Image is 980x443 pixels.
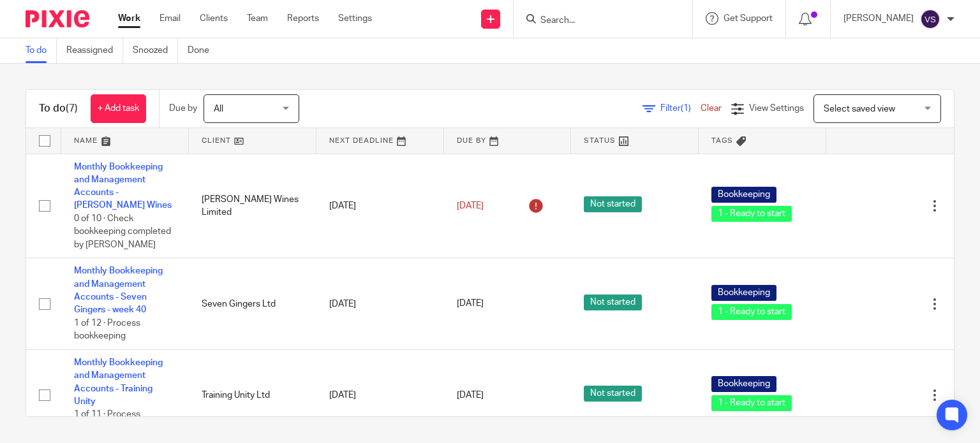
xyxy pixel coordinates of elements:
a: Reports [287,12,319,25]
a: Clients [200,12,228,25]
a: Settings [338,12,372,25]
span: Not started [584,294,642,310]
a: Clear [701,104,722,113]
span: Select saved view [824,105,895,113]
p: [PERSON_NAME] [843,12,914,25]
td: [DATE] [316,349,444,440]
a: + Add task [91,94,146,123]
span: 1 of 11 · Process bookkeeping [74,410,140,432]
td: [PERSON_NAME] Wines Limited [189,154,316,258]
span: View Settings [749,104,804,113]
td: [DATE] [316,154,444,258]
td: [DATE] [316,258,444,349]
span: 1 - Ready to start [711,206,792,222]
p: Due by [169,102,197,115]
span: (1) [681,104,691,113]
a: Monthly Bookkeeping and Management Accounts - Seven Gingers - week 40 [74,266,163,314]
a: Snoozed [133,38,178,63]
h1: To do [39,102,78,115]
span: Filter [660,104,701,113]
a: Team [247,12,268,25]
a: Work [118,12,140,25]
span: 1 - Ready to start [711,304,792,320]
a: Email [160,12,181,25]
img: Pixie [26,10,89,27]
span: Bookkeeping [711,187,776,203]
span: 1 of 12 · Process bookkeeping [74,319,140,341]
span: All [214,105,223,113]
a: To do [26,38,57,63]
td: Training Unity Ltd [189,349,316,440]
a: Reassigned [66,38,123,63]
span: [DATE] [457,391,484,400]
span: Get Support [724,14,773,23]
span: Bookkeeping [711,376,776,392]
span: 0 of 10 · Check bookkeeping completed by [PERSON_NAME] [74,214,171,249]
span: Not started [584,386,642,402]
span: [DATE] [457,300,484,309]
span: Bookkeeping [711,285,776,301]
span: 1 - Ready to start [711,395,792,411]
span: Tags [711,137,733,144]
a: Done [188,38,219,63]
span: [DATE] [457,201,484,210]
a: Monthly Bookkeeping and Management Accounts - Training Unity [74,358,163,406]
span: Not started [584,196,642,212]
img: svg%3E [920,9,940,29]
span: (7) [66,103,78,113]
input: Search [539,15,654,27]
td: Seven Gingers Ltd [189,258,316,349]
a: Monthly Bookkeeping and Management Accounts - [PERSON_NAME] Wines [74,163,172,210]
